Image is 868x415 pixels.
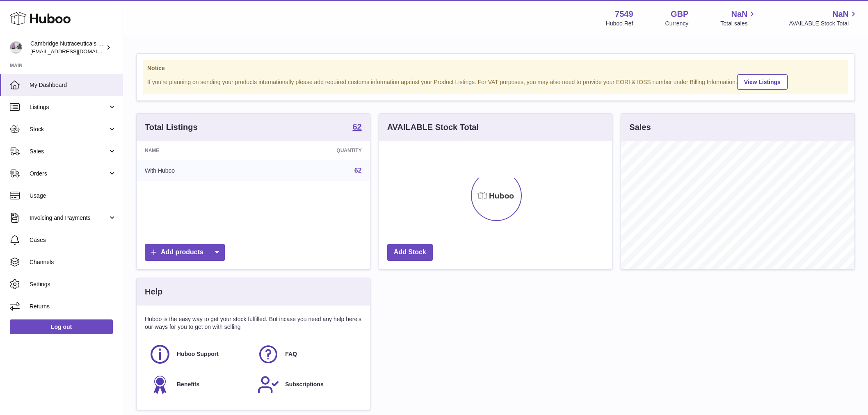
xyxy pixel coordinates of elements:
strong: 7549 [615,9,633,20]
span: Channels [30,258,116,266]
span: Sales [30,148,108,155]
a: Add products [145,244,225,261]
span: NaN [832,9,849,20]
a: Log out [10,319,113,334]
span: Usage [30,192,116,200]
a: Huboo Support [149,343,249,365]
span: Subscriptions [285,381,323,388]
span: Huboo Support [177,350,219,358]
a: NaN Total sales [720,9,757,27]
span: Stock [30,125,108,133]
strong: GBP [671,9,688,20]
span: Cases [30,236,116,244]
a: FAQ [257,343,357,365]
div: Huboo Ref [606,20,633,27]
span: AVAILABLE Stock Total [789,20,858,27]
th: Quantity [260,141,370,160]
span: My Dashboard [30,81,116,89]
strong: 62 [352,123,361,131]
span: Orders [30,170,108,178]
span: Listings [30,103,108,111]
a: Subscriptions [257,374,357,396]
span: Settings [30,280,116,288]
div: Cambridge Nutraceuticals Ltd [30,40,104,55]
p: Huboo is the easy way to get your stock fulfilled. But incase you need any help here's our ways f... [145,315,362,331]
div: If you're planning on sending your products internationally please add required customs informati... [147,73,844,90]
span: FAQ [285,350,297,358]
a: View Listings [737,74,788,90]
div: Currency [665,20,689,27]
a: 62 [354,167,362,174]
a: NaN AVAILABLE Stock Total [789,9,858,27]
span: Total sales [720,20,757,27]
a: Add Stock [387,244,433,261]
a: 62 [352,123,361,132]
th: Name [137,141,260,160]
span: Returns [30,303,116,310]
span: Invoicing and Payments [30,214,108,222]
a: Benefits [149,374,249,396]
strong: Notice [147,64,844,72]
td: With Huboo [137,160,260,181]
img: qvc@camnutra.com [10,41,22,54]
span: Benefits [177,381,199,388]
span: NaN [731,9,747,20]
span: [EMAIL_ADDRESS][DOMAIN_NAME] [30,48,121,55]
h3: Help [145,286,162,297]
h3: Total Listings [145,122,198,133]
h3: Sales [629,122,651,133]
h3: AVAILABLE Stock Total [387,122,479,133]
